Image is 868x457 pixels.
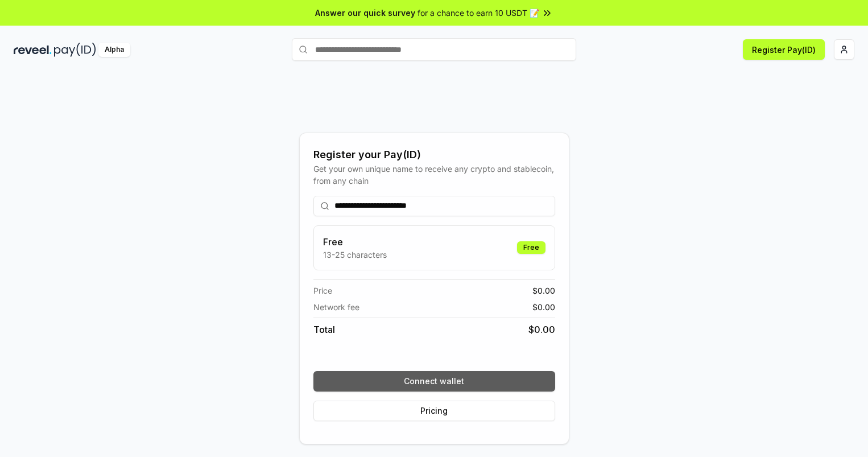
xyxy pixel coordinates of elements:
[323,249,387,261] p: 13-25 characters
[313,301,359,313] span: Network fee
[313,323,335,336] span: Total
[323,235,387,249] h3: Free
[313,371,555,392] button: Connect wallet
[517,241,545,254] div: Free
[14,43,52,57] img: reveel_dark
[54,43,96,57] img: pay_id
[98,43,130,57] div: Alpha
[313,163,555,187] div: Get your own unique name to receive any crypto and stablecoin, from any chain
[315,7,415,19] span: Answer our quick survey
[313,401,555,421] button: Pricing
[418,7,539,19] span: for a chance to earn 10 USDT 📝
[743,39,825,60] button: Register Pay(ID)
[313,147,555,163] div: Register your Pay(ID)
[528,323,555,336] span: $ 0.00
[532,301,555,313] span: $ 0.00
[313,285,332,297] span: Price
[532,285,555,297] span: $ 0.00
